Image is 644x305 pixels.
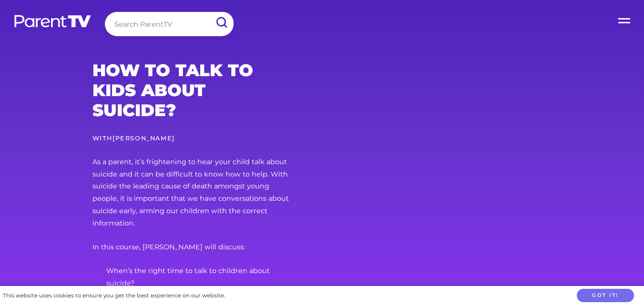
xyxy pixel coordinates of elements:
[577,289,634,303] button: Got it!
[92,156,292,230] p: As a parent, it’s frightening to hear your child talk about suicide and it can be difficult to kn...
[106,265,287,290] li: When’s the right time to talk to children about suicide?
[13,14,92,28] img: parenttv-logo-white.4c85aaf.svg
[92,60,292,121] h2: How to talk to kids about suicide?
[92,241,292,254] p: In this course, [PERSON_NAME] will discuss:
[112,135,175,142] a: [PERSON_NAME]
[105,12,234,36] input: Search ParentTV
[3,291,225,301] div: This website uses cookies to ensure you get the best experience on our website.
[209,12,234,33] input: Submit
[92,135,175,142] small: With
